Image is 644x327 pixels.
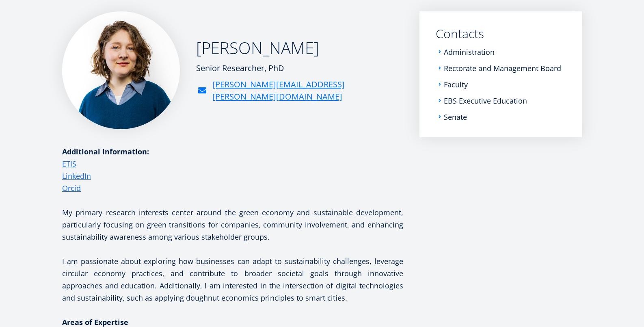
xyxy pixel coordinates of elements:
[444,48,495,56] a: Administration
[62,182,81,194] a: Orcid
[62,255,403,304] p: I am passionate about exploring how businesses can adapt to sustainability challenges, leverage c...
[444,97,527,105] a: EBS Executive Education
[444,113,467,121] a: Senate
[444,64,561,72] a: Rectorate and Management Board
[62,11,180,129] img: Aleksandra Kekkonen
[62,317,128,327] strong: Areas of Expertise
[62,158,76,170] a: ETIS
[196,38,403,58] h2: [PERSON_NAME]
[444,80,468,89] a: Faculty
[62,145,403,158] div: Additional information:
[196,62,403,74] div: Senior Researcher, PhD
[62,206,403,243] p: My primary research interests center around the green economy and sustainable development, partic...
[62,170,91,182] a: LinkedIn
[212,78,403,103] a: [PERSON_NAME][EMAIL_ADDRESS][PERSON_NAME][DOMAIN_NAME]
[436,28,566,40] a: Contacts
